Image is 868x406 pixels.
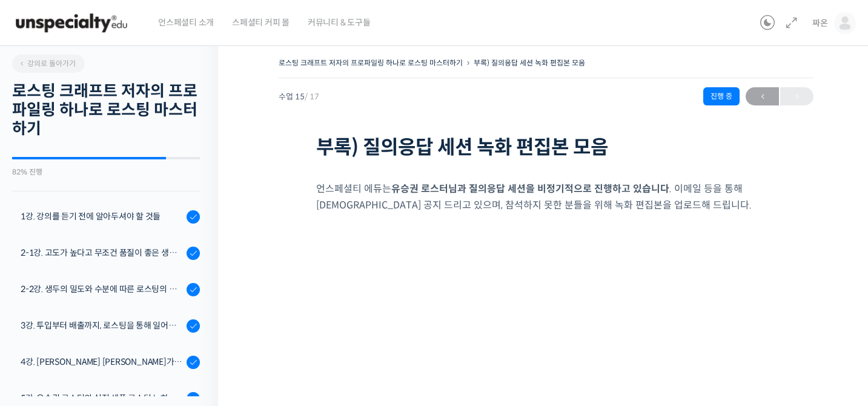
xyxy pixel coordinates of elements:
[21,282,183,296] div: 2-2강. 생두의 밀도와 수분에 따른 로스팅의 변화 (로스팅을 위한 생두 이론 Part 2)
[316,136,777,159] h1: 부록) 질의응답 세션 녹화 편집본 모음
[12,168,200,176] div: 82% 진행
[21,319,183,332] div: 3강. 투입부터 배출까지, 로스팅을 통해 일어나는 화학적 변화를 알아야 로스팅이 보인다
[746,87,779,105] a: ←이전
[305,92,319,102] span: / 17
[12,82,200,139] h2: 로스팅 크래프트 저자의 프로파일링 하나로 로스팅 마스터하기
[474,58,585,67] a: 부록) 질의응답 세션 녹화 편집본 모음
[279,93,319,101] span: 수업 15
[21,391,183,405] div: 5강. 유승권 로스터의 실전 샘플 로스팅 노하우 (에티오피아 워시드 G1)
[812,18,828,28] span: 짜온
[21,355,183,368] div: 4강. [PERSON_NAME] [PERSON_NAME]가 [PERSON_NAME]하는 로스팅 머신의 관리 및 세팅 방법 - 프로밧, 기센
[279,58,463,67] a: 로스팅 크래프트 저자의 프로파일링 하나로 로스팅 마스터하기
[21,246,183,259] div: 2-1강. 고도가 높다고 무조건 품질이 좋은 생두가 아닌 이유 (로스팅을 위한 생두 이론 Part 1)
[12,55,85,73] a: 강의로 돌아가기
[18,59,76,68] span: 강의로 돌아가기
[703,87,740,105] div: 진행 중
[316,181,777,213] p: 언스페셜티 에듀는 . 이메일 등을 통해 [DEMOGRAPHIC_DATA] 공지 드리고 있으며, 참석하지 못한 분들을 위해 녹화 편집본을 업로드해 드립니다.
[21,210,183,223] div: 1강. 강의를 듣기 전에 알아두셔야 할 것들
[391,182,669,195] strong: 유승권 로스터님과 질의응답 세션을 비정기적으로 진행하고 있습니다
[746,88,779,105] span: ←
